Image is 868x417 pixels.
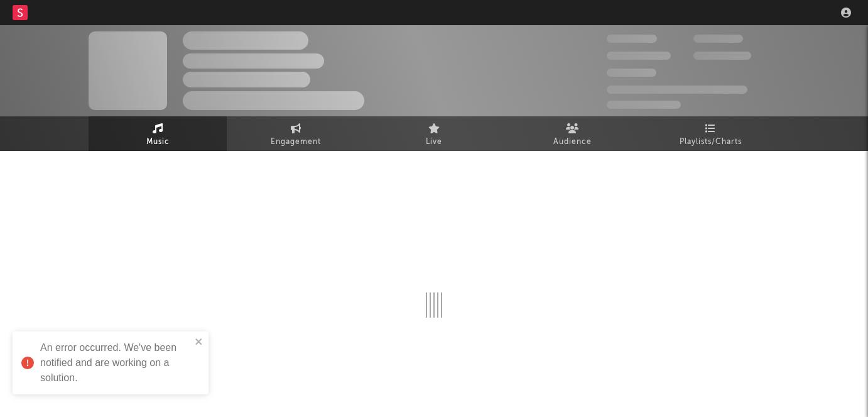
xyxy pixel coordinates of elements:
[365,116,503,151] a: Live
[693,35,743,43] span: 100,000
[553,135,592,150] span: Audience
[426,135,442,150] span: Live
[607,35,657,43] span: 300,000
[40,340,191,386] div: An error occurred. We've been notified and are working on a solution.
[271,135,321,150] span: Engagement
[89,116,227,151] a: Music
[680,135,742,150] span: Playlists/Charts
[607,52,671,60] span: 50,000,000
[503,116,641,151] a: Audience
[607,101,681,109] span: Jump Score: 85.0
[607,69,656,77] span: 100,000
[146,135,170,150] span: Music
[227,116,365,151] a: Engagement
[693,52,751,60] span: 1,000,000
[195,336,203,348] button: close
[607,86,747,94] span: 50,000,000 Monthly Listeners
[641,116,779,151] a: Playlists/Charts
